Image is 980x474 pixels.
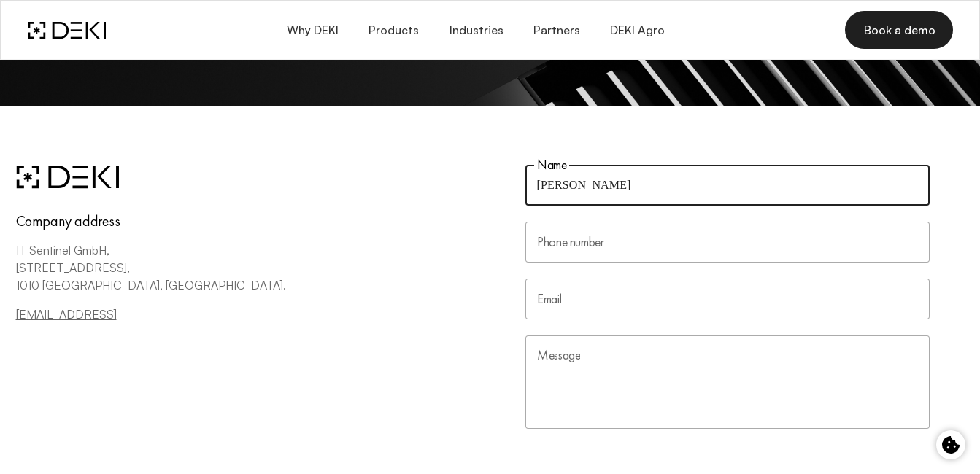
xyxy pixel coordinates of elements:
a: Book a demo [845,11,952,49]
a: [EMAIL_ADDRESS] [16,307,117,322]
p: 1010 [GEOGRAPHIC_DATA], [GEOGRAPHIC_DATA]. [16,276,490,306]
h3: Company address [16,212,490,241]
span: Book a demo [863,22,935,38]
span: Partners [533,23,580,37]
span: Industries [448,23,503,37]
p: IT Sentinel GmbH, [16,241,490,259]
img: DEKI Logo [28,21,106,39]
a: Partners [518,13,595,47]
img: logo.svg [16,165,119,212]
span: Why DEKI [285,23,338,37]
span: Products [368,23,419,37]
button: Products [353,13,433,47]
button: Industries [433,13,517,47]
span: DEKI Agro [609,23,665,37]
button: Why DEKI [271,13,352,47]
p: [STREET_ADDRESS], [16,259,490,276]
a: DEKI Agro [595,13,679,47]
button: Cookie control [936,430,965,459]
